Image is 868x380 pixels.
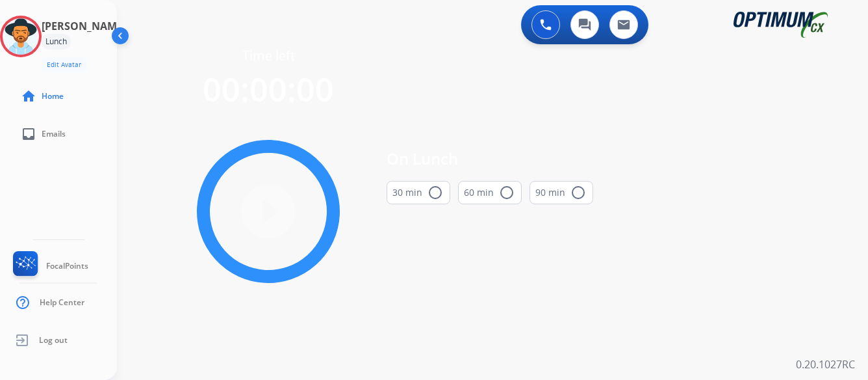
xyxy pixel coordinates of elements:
span: Emails [42,129,66,139]
span: Help Center [40,297,84,308]
button: 90 min [530,181,593,204]
span: Log out [39,335,68,346]
button: 30 min [387,181,450,204]
mat-icon: inbox [21,126,36,142]
mat-icon: radio_button_unchecked [428,185,443,200]
p: 0.20.1027RC [796,357,855,372]
img: avatar [3,18,39,55]
h3: [PERSON_NAME] [42,18,126,34]
mat-icon: home [21,88,36,104]
mat-icon: radio_button_unchecked [570,185,586,200]
span: Home [42,91,64,102]
button: Edit Avatar [42,57,86,72]
div: Lunch [42,34,71,49]
button: 60 min [458,181,522,204]
a: FocalPoints [10,251,88,281]
span: On Lunch [387,147,593,170]
span: 00:00:00 [203,67,334,111]
mat-icon: radio_button_unchecked [499,185,515,200]
span: Time left [242,47,295,65]
span: FocalPoints [46,261,88,271]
